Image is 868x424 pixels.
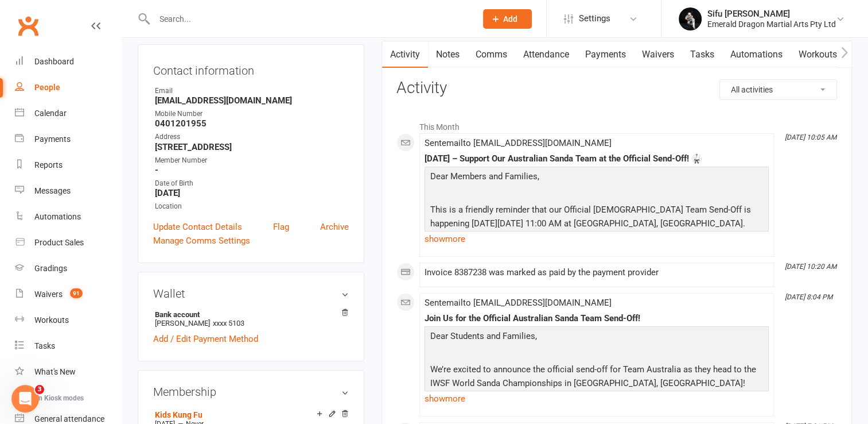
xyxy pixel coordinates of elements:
[791,41,845,68] a: Workouts
[155,410,203,419] a: Kids Kung Fu
[15,126,121,152] a: Payments
[153,60,349,77] h3: Contact information
[34,290,63,299] div: Waivers
[34,109,67,118] div: Calendar
[155,188,349,198] strong: [DATE]
[34,186,71,195] div: Messages
[425,268,769,277] div: Invoice 8387238 was marked as paid by the payment provider
[707,19,836,29] div: Emerald Dragon Martial Arts Pty Ltd
[15,152,121,178] a: Reports
[425,391,769,407] a: show more
[15,204,121,230] a: Automations
[155,109,349,120] div: Mobile Number
[396,79,837,97] h3: Activity
[15,333,121,359] a: Tasks
[153,220,242,234] a: Update Contact Details
[34,57,74,66] div: Dashboard
[577,41,634,68] a: Payments
[15,359,121,385] a: What's New
[155,310,343,319] strong: Bank account
[34,83,60,92] div: People
[468,41,515,68] a: Comms
[428,41,468,68] a: Notes
[15,49,121,75] a: Dashboard
[396,115,837,133] li: This Month
[425,314,769,323] div: Join Us for the Official Australian Sanda Team Send-Off!
[155,178,349,189] div: Date of Birth
[153,287,349,300] h3: Wallet
[682,41,722,68] a: Tasks
[722,41,791,68] a: Automations
[155,118,349,129] strong: 0401201955
[34,134,71,144] div: Payments
[14,11,42,40] a: Clubworx
[34,238,84,247] div: Product Sales
[15,75,121,101] a: People
[427,169,766,186] p: Dear Members and Families,
[155,201,349,212] div: Location
[35,385,44,394] span: 3
[579,6,610,32] span: Settings
[707,9,836,19] div: Sifu [PERSON_NAME]
[427,203,766,233] p: This is a friendly reminder that our Official [DEMOGRAPHIC_DATA] Team Send-Off is happening [DATE...
[785,263,836,271] i: [DATE] 10:20 AM
[382,41,428,68] a: Activity
[34,315,69,325] div: Workouts
[155,142,349,152] strong: [STREET_ADDRESS]
[153,309,349,329] li: [PERSON_NAME]
[320,220,349,234] a: Archive
[503,14,517,24] span: Add
[155,132,349,142] div: Address
[15,256,121,282] a: Gradings
[15,282,121,307] a: Waivers 91
[785,133,836,141] i: [DATE] 10:05 AM
[34,414,104,423] div: General attendance
[785,293,832,301] i: [DATE] 8:04 PM
[483,9,532,29] button: Add
[425,154,769,164] div: [DATE] – Support Our Australian Sanda Team at the Official Send-Off! 🥋
[70,288,83,298] span: 91
[155,86,349,97] div: Email
[15,178,121,204] a: Messages
[155,155,349,166] div: Member Number
[11,385,39,413] iframe: Intercom live chat
[213,319,244,327] span: xxxx 5103
[15,230,121,256] a: Product Sales
[425,231,769,247] a: show more
[34,160,63,169] div: Reports
[153,386,349,398] h3: Membership
[155,95,349,106] strong: [EMAIL_ADDRESS][DOMAIN_NAME]
[425,298,612,308] span: Sent email to [EMAIL_ADDRESS][DOMAIN_NAME]
[155,165,349,175] strong: -
[15,101,121,126] a: Calendar
[151,11,468,27] input: Search...
[34,367,76,376] div: What's New
[679,7,702,30] img: thumb_image1710756300.png
[15,307,121,333] a: Workouts
[427,329,766,346] p: Dear Students and Families,
[425,138,612,148] span: Sent email to [EMAIL_ADDRESS][DOMAIN_NAME]
[153,332,258,346] a: Add / Edit Payment Method
[273,220,289,234] a: Flag
[153,234,250,248] a: Manage Comms Settings
[34,212,81,221] div: Automations
[34,264,67,273] div: Gradings
[634,41,682,68] a: Waivers
[515,41,577,68] a: Attendance
[34,341,55,350] div: Tasks
[427,363,766,393] p: We’re excited to announce the official send-off for Team Australia as they head to the IWSF World...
